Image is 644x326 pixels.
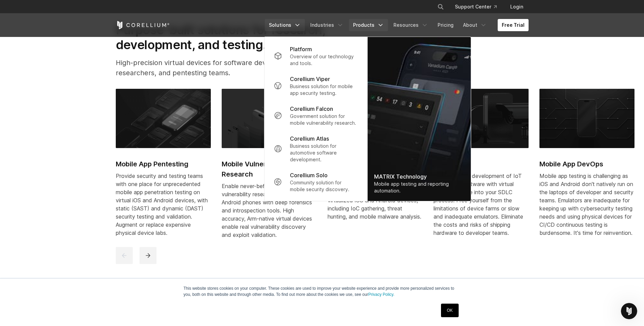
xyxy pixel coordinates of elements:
[389,19,432,31] a: Resources
[265,19,529,31] div: Navigation Menu
[539,172,634,237] div: Mobile app testing is challenging as iOS and Android don't natively run on the laptops of develop...
[434,159,529,169] h2: IoT DevOps
[505,1,529,13] a: Login
[539,89,634,148] img: Mobile App DevOps
[116,89,211,245] a: Mobile App Pentesting Mobile App Pentesting Provide security and testing teams with one place for...
[367,37,471,201] a: MATRIX Technology Mobile app testing and reporting automation.
[435,1,447,13] button: Search
[290,113,357,126] p: Government solution for mobile vulnerability research.
[222,89,317,148] img: Mobile Vulnerability Research
[306,19,348,31] a: Industries
[374,172,464,181] div: MATRIX Technology
[116,21,170,29] a: Corellium Home
[290,179,357,193] p: Community solution for mobile security discovery.
[265,19,305,31] a: Solutions
[116,58,347,78] p: High-precision virtual devices for software developers, security researchers, and pentesting teams.
[116,159,211,169] h2: Mobile App Pentesting
[368,292,394,297] a: Privacy Policy.
[222,182,317,239] div: Enable never-before-possible security vulnerability research for iOS and Android phones with deep...
[449,1,502,13] a: Support Center
[290,171,328,179] p: Corellium Solo
[434,89,529,245] a: IoT DevOps IoT DevOps Modernize the development of IoT embedded software with virtual devices tha...
[374,181,464,194] div: Mobile app testing and reporting automation.
[184,285,461,298] p: This website stores cookies on your computer. These cookies are used to improve your website expe...
[459,19,491,31] a: About
[290,83,357,97] p: Business solution for mobile app security testing.
[116,89,211,148] img: Mobile App Pentesting
[434,19,458,31] a: Pricing
[290,143,357,163] p: Business solution for automotive software development.
[268,41,363,71] a: Platform Overview of our technology and tools.
[116,172,211,237] div: Provide security and testing teams with one place for unprecedented mobile app penetration testin...
[268,130,363,167] a: Corellium Atlas Business solution for automotive software development.
[222,89,317,247] a: Mobile Vulnerability Research Mobile Vulnerability Research Enable never-before-possible security...
[290,75,330,83] p: Corellium Viper
[222,159,317,179] h2: Mobile Vulnerability Research
[539,159,634,169] h2: Mobile App DevOps
[434,89,529,148] img: IoT DevOps
[349,19,388,31] a: Products
[498,19,529,31] a: Free Trial
[434,172,529,237] div: Modernize the development of IoT embedded software with virtual devices that tie into your SDLC p...
[290,105,333,113] p: Corellium Falcon
[140,247,157,264] button: next
[441,304,458,317] a: OK
[290,45,312,53] p: Platform
[268,71,363,101] a: Corellium Viper Business solution for mobile app security testing.
[268,167,363,197] a: Corellium Solo Community solution for mobile security discovery.
[621,303,637,319] iframe: Intercom live chat
[268,101,363,130] a: Corellium Falcon Government solution for mobile vulnerability research.
[290,135,329,143] p: Corellium Atlas
[429,1,529,13] div: Navigation Menu
[116,247,133,264] button: previous
[116,22,347,53] h2: Purpose-built solutions for research, development, and testing.
[367,37,471,201] img: Matrix_WebNav_1x
[290,53,357,67] p: Overview of our technology and tools.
